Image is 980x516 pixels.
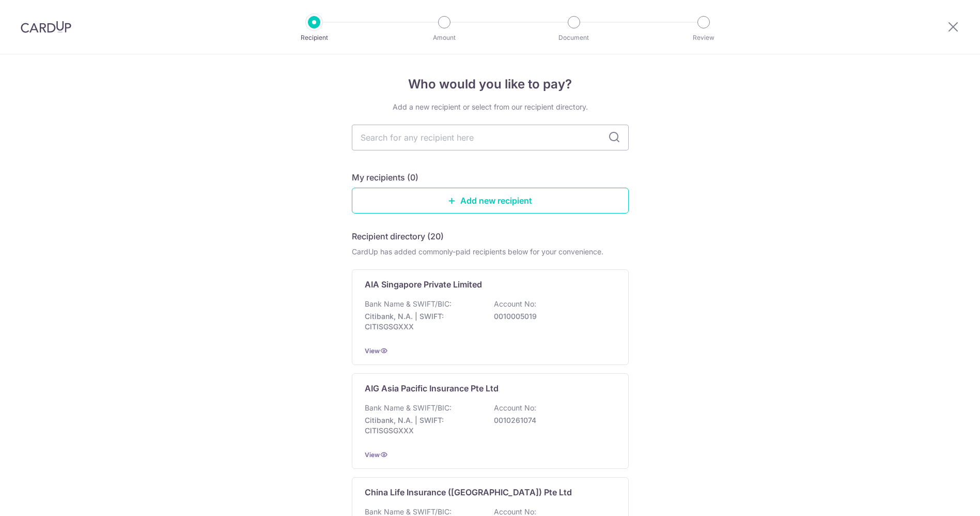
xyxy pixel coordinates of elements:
p: AIG Asia Pacific Insurance Pte Ltd [365,382,499,394]
p: 0010005019 [494,311,610,322]
div: CardUp has added commonly-paid recipients below for your convenience. [352,247,629,257]
p: 0010261074 [494,415,610,426]
p: Bank Name & SWIFT/BIC: [365,403,452,413]
p: Bank Name & SWIFT/BIC: [365,299,452,309]
div: Add a new recipient or select from our recipient directory. [352,102,629,112]
p: Account No: [494,403,536,413]
p: Account No: [494,299,536,309]
h4: Who would you like to pay? [352,75,629,94]
a: Add new recipient [352,188,629,214]
img: CardUp [21,21,71,33]
p: Citibank, N.A. | SWIFT: CITISGSGXXX [365,311,480,332]
p: Document [536,33,612,43]
p: Recipient [276,33,352,43]
p: Citibank, N.A. | SWIFT: CITISGSGXXX [365,415,480,436]
h5: My recipients (0) [352,171,418,184]
p: Review [665,33,742,43]
iframe: Opens a widget where you can find more information [914,485,970,511]
a: View [365,347,380,355]
a: View [365,451,380,459]
h5: Recipient directory (20) [352,230,444,242]
p: China Life Insurance ([GEOGRAPHIC_DATA]) Pte Ltd [365,486,572,498]
p: AIA Singapore Private Limited [365,278,482,291]
p: Amount [406,33,483,43]
input: Search for any recipient here [352,125,629,150]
